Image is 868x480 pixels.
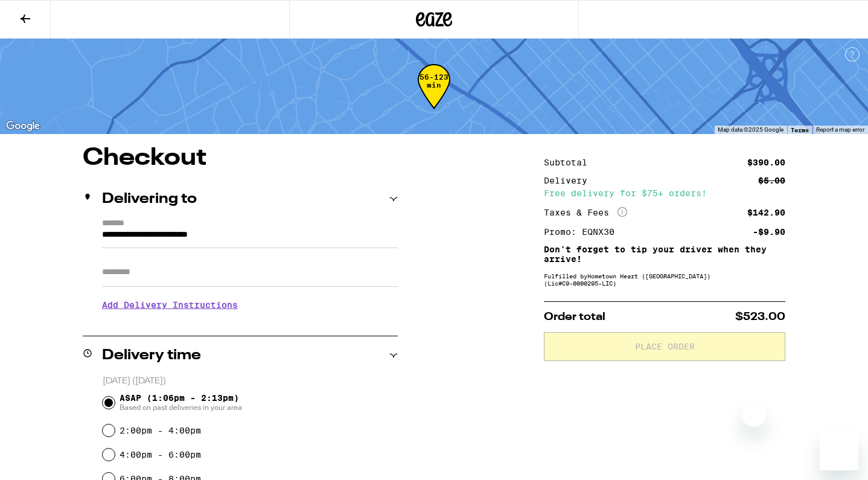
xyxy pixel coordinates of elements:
[544,272,785,287] div: Fulfilled by Hometown Heart ([GEOGRAPHIC_DATA]) (Lic# C9-0000295-LIC )
[820,432,858,470] iframe: Button to launch messaging window
[747,158,785,167] div: $390.00
[735,312,785,322] span: $523.00
[120,450,201,459] label: 4:00pm - 6:00pm
[418,73,450,118] div: 56-123 min
[791,126,809,133] a: Terms
[544,228,623,236] div: Promo: EQNX30
[102,348,201,363] h2: Delivery time
[718,126,783,133] span: Map data ©2025 Google
[544,176,596,185] div: Delivery
[742,403,766,427] iframe: Close message
[120,393,242,412] span: ASAP (1:06pm - 2:13pm)
[544,332,785,361] button: Place Order
[102,291,398,319] h3: Add Delivery Instructions
[758,176,785,185] div: $5.00
[544,207,627,218] div: Taxes & Fees
[544,245,785,264] p: Don't forget to tip your driver when they arrive!
[544,158,596,167] div: Subtotal
[103,376,398,387] p: [DATE] ([DATE])
[753,228,785,236] div: -$9.90
[83,146,398,170] h1: Checkout
[747,208,785,217] div: $142.90
[102,192,197,206] h2: Delivering to
[635,342,695,351] span: Place Order
[3,118,43,134] a: Open this area in Google Maps (opens a new window)
[816,126,864,133] a: Report a map error
[102,319,398,328] p: We'll contact you at [PHONE_NUMBER] when we arrive
[120,403,242,412] span: Based on past deliveries in your area
[3,118,43,134] img: Google
[544,312,605,322] span: Order total
[120,426,201,435] label: 2:00pm - 4:00pm
[544,189,785,197] div: Free delivery for $75+ orders!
